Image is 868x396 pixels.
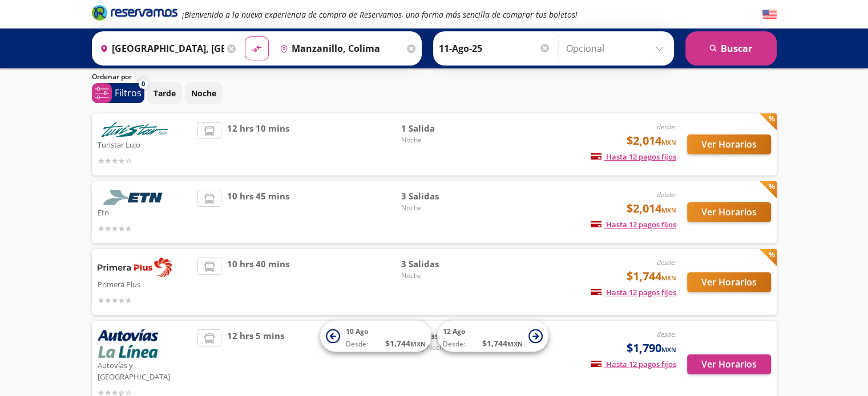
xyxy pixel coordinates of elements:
p: Ordenar por [92,72,132,82]
em: ¡Bienvenido a la nueva experiencia de compra de Reservamos, una forma más sencilla de comprar tus... [182,9,578,20]
p: Turistar Lujo [98,137,192,151]
small: MXN [507,340,523,348]
small: MXN [661,206,676,214]
span: Desde: [346,339,368,349]
small: MXN [661,138,676,146]
i: Brand Logo [92,4,177,21]
img: Autovías y La Línea [98,329,158,358]
button: Tarde [147,82,182,104]
small: MXN [661,273,676,282]
img: Etn [98,190,172,205]
em: desde: [657,190,676,199]
span: $ 1,744 [385,337,426,349]
button: Ver Horarios [687,272,771,292]
span: 12 Ago [443,326,465,336]
span: 10 hrs 40 mins [227,258,289,307]
p: Etn [98,205,192,219]
span: $2,014 [627,200,676,217]
p: Noche [191,87,216,99]
button: Buscar [685,31,777,66]
button: Noche [185,82,223,104]
input: Elegir Fecha [439,34,551,63]
img: Primera Plus [98,258,172,277]
p: Tarde [154,87,176,99]
span: $1,744 [627,268,676,285]
img: Turistar Lujo [98,122,172,137]
span: Hasta 12 pagos fijos [591,219,676,230]
span: Noche [401,271,481,281]
span: $ 1,744 [482,337,523,349]
button: 0Filtros [92,83,144,103]
span: Hasta 12 pagos fijos [591,359,676,369]
small: MXN [410,340,426,348]
input: Opcional [566,34,668,63]
button: Ver Horarios [687,202,771,222]
button: English [762,7,777,22]
input: Buscar Origen [95,34,224,63]
span: 10 hrs 45 mins [227,190,289,235]
small: MXN [661,345,676,354]
span: Hasta 12 pagos fijos [591,152,676,162]
em: desde: [657,258,676,267]
em: desde: [657,122,676,132]
span: 1 Salida [401,122,481,135]
span: Hasta 12 pagos fijos [591,287,676,297]
span: 3 Salidas [401,190,481,203]
a: Brand Logo [92,4,177,25]
button: Ver Horarios [687,134,771,154]
p: Autovías y [GEOGRAPHIC_DATA] [98,358,192,382]
span: $1,790 [627,340,676,357]
span: Desde: [443,339,465,349]
span: $2,014 [627,132,676,149]
span: 0 [142,79,145,89]
span: Noche [401,135,481,145]
em: desde: [657,329,676,339]
input: Buscar Destino [275,34,404,63]
button: 12 AgoDesde:$1,744MXN [437,321,548,352]
span: 12 hrs 10 mins [227,122,289,167]
span: 3 Salidas [401,258,481,271]
span: 10 Ago [346,326,368,336]
button: Ver Horarios [687,354,771,374]
button: 10 AgoDesde:$1,744MXN [320,321,431,352]
p: Primera Plus [98,277,192,291]
span: Noche [401,203,481,213]
p: Filtros [115,86,142,100]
